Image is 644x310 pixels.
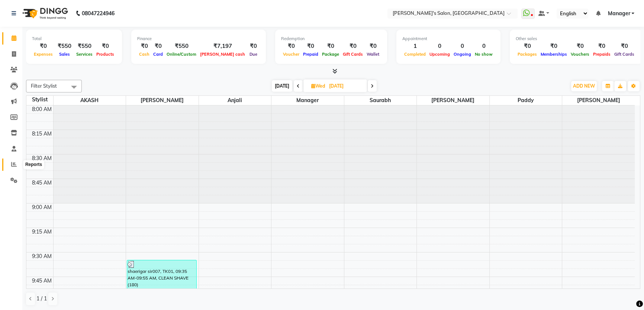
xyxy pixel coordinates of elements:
[365,42,381,50] div: ₹0
[516,52,539,57] span: Packages
[402,42,428,50] div: 1
[571,81,597,91] button: ADD NEW
[32,52,55,57] span: Expenses
[608,10,630,17] span: Manager
[301,52,320,57] span: Prepaid
[30,252,53,260] div: 9:30 AM
[30,228,53,236] div: 9:15 AM
[94,52,116,57] span: Products
[341,52,365,57] span: Gift Cards
[569,52,591,57] span: Vouchers
[365,52,381,57] span: Wallet
[281,52,301,57] span: Voucher
[248,52,259,57] span: Due
[74,52,94,57] span: Services
[281,36,381,42] div: Redemption
[612,52,636,57] span: Gift Cards
[30,105,53,113] div: 8:00 AM
[127,260,196,292] div: shaerigar sir007, TK01, 09:35 AM-09:55 AM, CLEAN SHAVE (180)
[402,52,428,57] span: Completed
[573,83,595,89] span: ADD NEW
[94,42,116,50] div: ₹0
[247,42,260,50] div: ₹0
[57,52,72,57] span: Sales
[23,160,44,169] div: Reports
[452,52,473,57] span: Ongoing
[281,42,301,50] div: ₹0
[473,52,495,57] span: No show
[516,36,636,42] div: Other sales
[199,96,271,105] span: Anjali
[591,42,612,50] div: ₹0
[19,3,70,24] img: logo
[320,42,341,50] div: ₹0
[151,52,165,57] span: Card
[126,96,199,105] span: [PERSON_NAME]
[612,42,636,50] div: ₹0
[516,42,539,50] div: ₹0
[271,96,344,105] span: Manager
[402,36,495,42] div: Appointment
[30,277,53,285] div: 9:45 AM
[30,154,53,162] div: 8:30 AM
[54,96,126,105] span: AKASH
[473,42,495,50] div: 0
[539,52,569,57] span: Memberships
[301,42,320,50] div: ₹0
[74,42,94,50] div: ₹550
[82,3,115,24] b: 08047224946
[198,52,247,57] span: [PERSON_NAME] cash
[137,42,151,50] div: ₹0
[198,42,247,50] div: ₹7,197
[320,52,341,57] span: Package
[32,36,116,42] div: Total
[428,42,452,50] div: 0
[591,52,612,57] span: Prepaids
[55,42,74,50] div: ₹550
[490,96,562,105] span: Paddy
[344,96,417,105] span: Saurabh
[539,42,569,50] div: ₹0
[341,42,365,50] div: ₹0
[137,36,260,42] div: Finance
[272,80,292,92] span: [DATE]
[36,295,47,303] span: 1 / 1
[569,42,591,50] div: ₹0
[309,83,327,89] span: Wed
[151,42,165,50] div: ₹0
[417,96,489,105] span: [PERSON_NAME]
[30,179,53,187] div: 8:45 AM
[137,52,151,57] span: Cash
[165,52,198,57] span: Online/Custom
[26,96,53,104] div: Stylist
[327,81,364,92] input: 2025-09-03
[32,42,55,50] div: ₹0
[452,42,473,50] div: 0
[30,130,53,138] div: 8:15 AM
[30,203,53,211] div: 9:00 AM
[562,96,635,105] span: [PERSON_NAME]
[165,42,198,50] div: ₹550
[428,52,452,57] span: Upcoming
[31,83,57,89] span: Filter Stylist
